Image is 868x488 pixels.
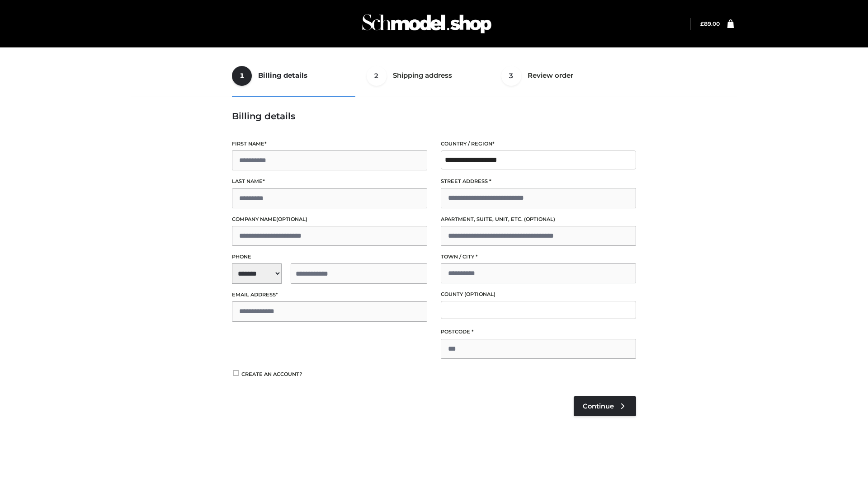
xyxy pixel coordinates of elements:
[441,328,636,336] label: Postcode
[276,216,307,222] span: (optional)
[441,177,636,186] label: Street address
[359,6,495,42] img: Schmodel Admin 964
[441,215,636,224] label: Apartment, suite, unit, etc.
[232,111,636,122] h3: Billing details
[232,291,427,299] label: Email address
[441,140,636,148] label: Country / Region
[700,20,720,27] a: £89.00
[700,20,720,27] bdi: 89.00
[441,290,636,299] label: County
[232,177,427,186] label: Last name
[232,253,427,261] label: Phone
[524,216,555,222] span: (optional)
[441,253,636,261] label: Town / City
[574,396,636,416] a: Continue
[232,140,427,148] label: First name
[232,215,427,224] label: Company name
[241,371,302,377] span: Create an account?
[464,291,495,297] span: (optional)
[232,370,240,376] input: Create an account?
[583,402,614,410] span: Continue
[700,20,704,27] span: £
